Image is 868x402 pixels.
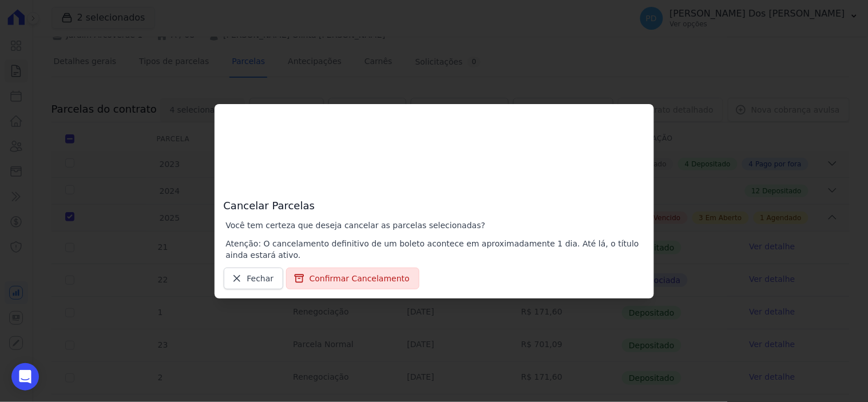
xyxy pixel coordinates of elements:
[226,220,645,231] p: Você tem certeza que deseja cancelar as parcelas selecionadas?
[247,273,274,284] span: Fechar
[224,113,645,213] h3: Cancelar Parcelas
[286,268,419,289] button: Confirmar Cancelamento
[224,268,284,289] a: Fechar
[226,238,645,261] p: Atenção: O cancelamento definitivo de um boleto acontece em aproximadamente 1 dia. Até lá, o títu...
[11,363,39,391] div: Open Intercom Messenger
